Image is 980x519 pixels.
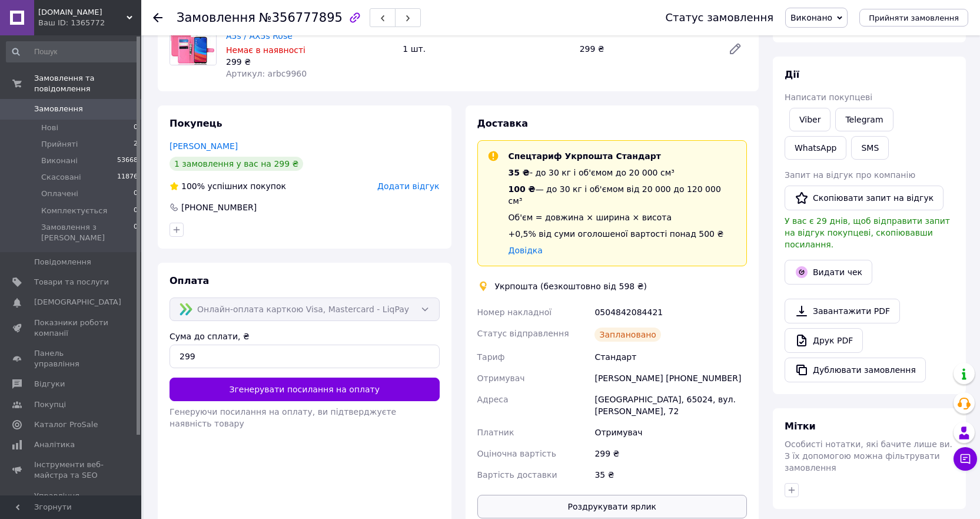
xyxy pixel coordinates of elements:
span: 2 [134,139,138,150]
span: Управління сайтом [34,491,109,512]
span: Інструменти веб-майстра та SEO [34,460,109,481]
div: [PERSON_NAME] [PHONE_NUMBER] [592,368,749,389]
span: Додати відгук [377,181,439,191]
span: Каталог ProSale [34,419,98,430]
span: Повідомлення [34,257,91,267]
button: Чат з покупцем [954,447,977,471]
span: Адреса [477,395,509,404]
span: 35 ₴ [509,168,530,177]
img: Чохол-книжка Litchie Wallet для Oppo A5s / AX5s Rose [170,19,216,65]
div: — до 30 кг і об'ємом від 20 000 до 120 000 см³ [509,183,738,207]
div: Ваш ID: 1365772 [38,18,141,28]
span: Немає в наявності [226,45,305,55]
button: Прийняти замовлення [859,9,968,27]
span: У вас є 29 днів, щоб відправити запит на відгук покупцеві, скопіювавши посилання. [785,216,950,249]
a: Редагувати [723,37,747,61]
a: Завантажити PDF [785,299,900,323]
span: Отримувач [477,373,525,383]
div: [PHONE_NUMBER] [180,201,258,213]
div: Стандарт [592,346,749,368]
span: Виконано [790,13,832,22]
div: 0504842084421 [592,302,749,323]
span: Покупці [34,399,66,410]
span: 0 [134,189,138,199]
div: 299 ₴ [226,56,393,68]
div: 299 ₴ [592,443,749,464]
span: Вартість доставки [477,470,557,480]
div: Об'єм = довжина × ширина × висота [509,211,738,223]
span: Дії [785,69,799,80]
button: SMS [851,136,889,160]
span: Виконані [41,156,78,166]
span: 0 [134,123,138,133]
span: Статус відправлення [477,329,569,338]
input: Пошук [6,41,139,62]
a: Telegram [835,108,893,131]
div: Статус замовлення [665,12,773,24]
div: 1 шт. [398,41,574,57]
span: 0 [134,222,138,243]
button: Дублювати замовлення [785,358,926,382]
span: Оплачені [41,189,78,199]
button: Згенерувати посилання на оплату [170,378,440,401]
div: - до 30 кг і об'ємом до 20 000 см³ [509,167,738,178]
span: Прийняти замовлення [869,14,959,22]
span: 0 [134,206,138,216]
div: Заплановано [594,328,661,342]
div: +0,5% від суми оголошеної вартості понад 500 ₴ [509,228,738,240]
span: [DEMOGRAPHIC_DATA] [34,297,121,308]
a: Чохол-книжка Litchie Wallet для Oppo A5s / AX5s Rose [226,19,389,41]
span: Особисті нотатки, які бачите лише ви. З їх допомогою можна фільтрувати замовлення [785,439,952,472]
span: Комплектується [41,206,107,216]
a: Viber [789,108,830,131]
span: Доставка [477,118,529,129]
span: 53668 [117,156,138,166]
button: Скопіювати запит на відгук [785,186,944,210]
span: 100 ₴ [509,184,536,194]
div: 1 замовлення у вас на 299 ₴ [170,157,303,171]
span: Товари та послуги [34,277,109,287]
span: Мітки [785,421,816,432]
label: Сума до сплати, ₴ [170,332,250,341]
span: Замовлення [177,11,255,25]
div: 299 ₴ [575,41,719,57]
div: 35 ₴ [592,464,749,485]
span: 100% [181,181,205,191]
span: Запит на відгук про компанію [785,170,915,180]
div: Повернутися назад [153,12,162,24]
span: Платник [477,428,514,437]
div: Укрпошта (безкоштовно від 598 ₴) [492,280,650,292]
span: Замовлення та повідомлення [34,73,141,94]
button: Роздрукувати ярлик [477,495,748,518]
div: Отримувач [592,422,749,443]
span: №356777895 [259,11,343,25]
span: Оплата [170,275,209,286]
span: Скасовані [41,172,81,183]
span: Генеруючи посилання на оплату, ви підтверджуєте наявність товару [170,407,396,428]
span: Панель управління [34,348,109,369]
a: WhatsApp [785,136,846,160]
a: Друк PDF [785,328,863,353]
span: Номер накладної [477,308,552,317]
span: Аналітика [34,439,75,450]
span: Оціночна вартість [477,449,556,458]
div: [GEOGRAPHIC_DATA], 65024, вул. [PERSON_NAME], 72 [592,389,749,422]
span: Відгуки [34,379,65,389]
span: Замовлення [34,104,83,114]
button: Видати чек [785,260,872,285]
span: Замовлення з [PERSON_NAME] [41,222,134,243]
a: Довідка [509,246,543,255]
span: Нові [41,123,58,133]
div: успішних покупок [170,180,286,192]
span: Прийняті [41,139,78,150]
span: Спецтариф Укрпошта Стандарт [509,151,661,161]
span: Показники роботи компанії [34,318,109,339]
a: [PERSON_NAME] [170,141,238,151]
span: 11876 [117,172,138,183]
span: Тариф [477,352,505,362]
span: Артикул: arbc9960 [226,69,307,78]
span: Написати покупцеві [785,92,872,102]
span: Покупець [170,118,222,129]
span: BestCover.com.ua [38,7,127,18]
